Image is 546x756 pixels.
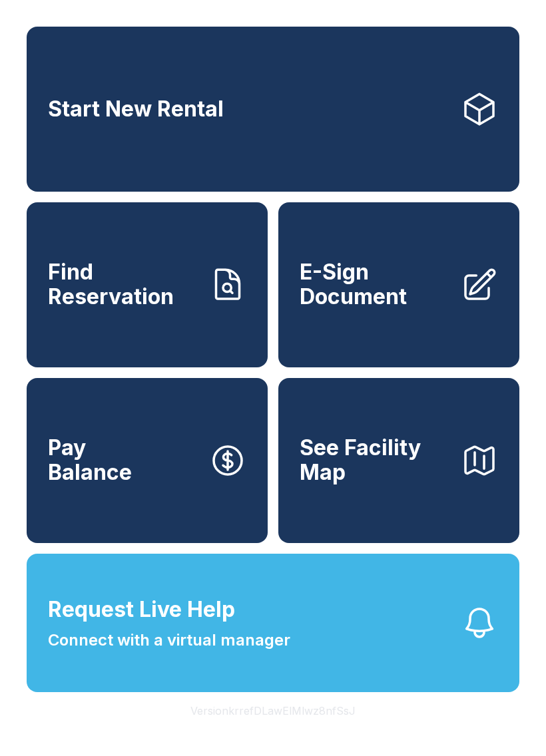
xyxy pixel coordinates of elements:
span: Find Reservation [48,260,198,309]
span: See Facility Map [300,436,450,484]
button: Request Live HelpConnect with a virtual manager [27,554,519,692]
button: PayBalance [27,378,268,543]
span: E-Sign Document [300,260,450,309]
a: Find Reservation [27,202,268,367]
button: VersionkrrefDLawElMlwz8nfSsJ [180,692,366,729]
span: Connect with a virtual manager [48,628,290,652]
a: E-Sign Document [278,202,519,367]
a: Start New Rental [27,27,519,192]
span: Request Live Help [48,594,235,626]
button: See Facility Map [278,378,519,543]
span: Start New Rental [48,97,224,122]
span: Pay Balance [48,436,132,484]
